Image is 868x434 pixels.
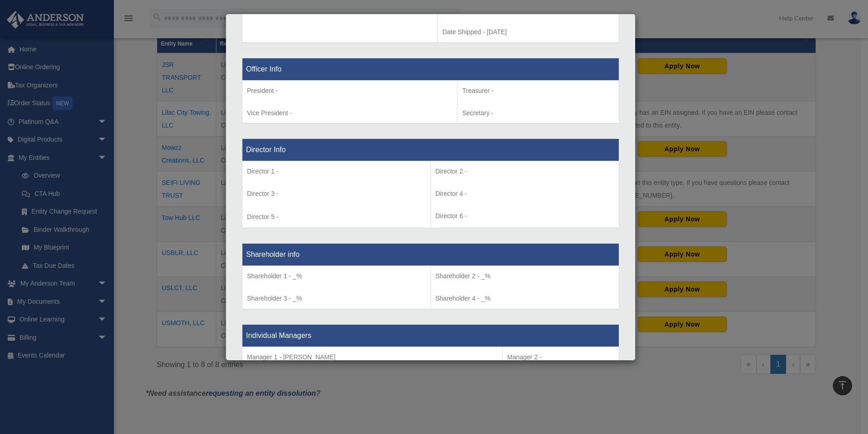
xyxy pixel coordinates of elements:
p: Date Shipped - [DATE] [442,26,614,38]
p: Shareholder 2 - _% [436,271,615,282]
p: Shareholder 1 - _% [247,271,426,282]
p: Director 6 - [436,210,615,222]
p: Secretary - [462,107,614,119]
p: Manager 2 - [507,352,614,363]
p: Director 4 - [436,188,615,199]
p: Vice President - [247,107,452,119]
th: Individual Managers [242,324,619,347]
th: Officer Info [242,58,619,80]
th: Shareholder info [242,244,619,266]
p: Director 2 - [436,166,615,177]
th: Director Info [242,139,619,161]
p: Manager 1 - [PERSON_NAME] [247,352,498,363]
p: Director 1 - [247,166,426,177]
p: Shareholder 3 - _% [247,293,426,304]
p: Treasurer - [462,85,614,97]
p: Shareholder 4 - _% [436,293,615,304]
td: Director 5 - [242,161,431,229]
p: Director 3 - [247,188,426,199]
p: President - [247,85,452,97]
